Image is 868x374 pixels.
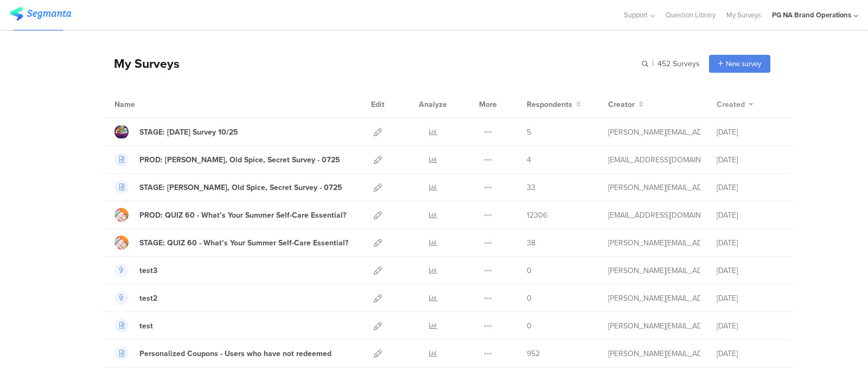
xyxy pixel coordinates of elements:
[717,126,782,138] div: [DATE]
[608,293,700,304] div: larson.m@pg.com
[114,125,238,139] a: STAGE: [DATE] Survey 10/25
[650,58,655,69] span: |
[139,126,238,138] div: STAGE: Diwali Survey 10/25
[608,154,700,166] div: yadav.vy.3@pg.com
[717,210,782,221] div: [DATE]
[139,265,157,276] div: test3
[658,58,700,69] span: 452 Surveys
[527,182,535,193] span: 33
[717,293,782,304] div: [DATE]
[608,99,635,110] span: Creator
[114,319,153,333] a: test
[608,320,700,332] div: larson.m@pg.com
[527,99,572,110] span: Respondents
[608,348,700,359] div: larson.m@pg.com
[139,293,157,304] div: test2
[114,291,157,305] a: test2
[772,10,851,20] div: PG NA Brand Operations
[717,99,754,110] button: Created
[527,265,532,276] span: 0
[527,210,547,221] span: 12306
[717,348,782,359] div: [DATE]
[608,210,700,221] div: kumar.h.7@pg.com
[476,91,500,118] div: More
[103,54,180,73] div: My Surveys
[624,10,648,20] span: Support
[608,99,643,110] button: Creator
[114,236,348,250] a: STAGE: QUIZ 60 - What’s Your Summer Self-Care Essential?
[139,210,346,221] div: PROD: QUIZ 60 - What’s Your Summer Self-Care Essential?
[717,154,782,166] div: [DATE]
[114,99,180,110] div: Name
[139,320,153,332] div: test
[717,265,782,276] div: [DATE]
[366,91,390,118] div: Edit
[717,99,745,110] span: Created
[717,237,782,249] div: [DATE]
[139,154,340,166] div: PROD: Olay, Old Spice, Secret Survey - 0725
[527,237,535,249] span: 38
[114,263,157,277] a: test3
[726,59,761,69] span: New survey
[608,237,700,249] div: shirley.j@pg.com
[417,91,449,118] div: Analyze
[139,182,342,193] div: STAGE: Olay, Old Spice, Secret Survey - 0725
[114,346,331,360] a: Personalized Coupons - Users who have not redeemed
[527,154,531,166] span: 4
[608,265,700,276] div: larson.m@pg.com
[114,208,346,222] a: PROD: QUIZ 60 - What’s Your Summer Self-Care Essential?
[608,126,700,138] div: shirley.j@pg.com
[527,99,581,110] button: Respondents
[114,180,342,194] a: STAGE: [PERSON_NAME], Old Spice, Secret Survey - 0725
[527,320,532,332] span: 0
[10,7,71,21] img: segmanta logo
[114,153,340,167] a: PROD: [PERSON_NAME], Old Spice, Secret Survey - 0725
[717,182,782,193] div: [DATE]
[527,348,540,359] span: 952
[527,126,531,138] span: 5
[139,237,348,249] div: STAGE: QUIZ 60 - What’s Your Summer Self-Care Essential?
[527,293,532,304] span: 0
[608,182,700,193] div: shirley.j@pg.com
[139,348,331,359] div: Personalized Coupons - Users who have not redeemed
[717,320,782,332] div: [DATE]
